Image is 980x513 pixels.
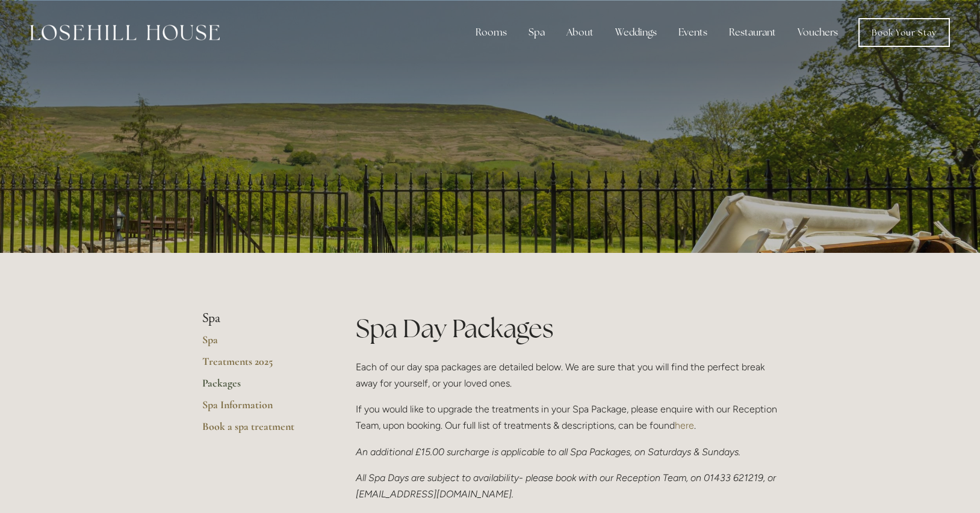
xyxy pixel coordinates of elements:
li: Spa [202,311,317,326]
h1: Spa Day Packages [356,311,778,346]
p: If you would like to upgrade the treatments in your Spa Package, please enquire with our Receptio... [356,401,778,434]
div: Rooms [466,20,516,45]
div: Events [669,20,717,45]
em: An additional £15.00 surcharge is applicable to all Spa Packages, on Saturdays & Sundays. [356,446,740,458]
em: All Spa Days are subject to availability- please book with our Reception Team, on 01433 621219, o... [356,472,778,500]
a: here [675,420,694,431]
a: Packages [202,376,317,398]
img: Losehill House [30,25,220,40]
a: Spa [202,333,317,355]
div: Spa [519,20,554,45]
a: Vouchers [788,20,848,45]
a: Spa Information [202,398,317,420]
a: Book a spa treatment [202,420,317,441]
div: About [557,20,603,45]
div: Weddings [606,20,666,45]
p: Each of our day spa packages are detailed below. We are sure that you will find the perfect break... [356,359,778,391]
a: Treatments 2025 [202,355,317,376]
div: Restaurant [719,20,786,45]
a: Book Your Stay [858,18,950,47]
